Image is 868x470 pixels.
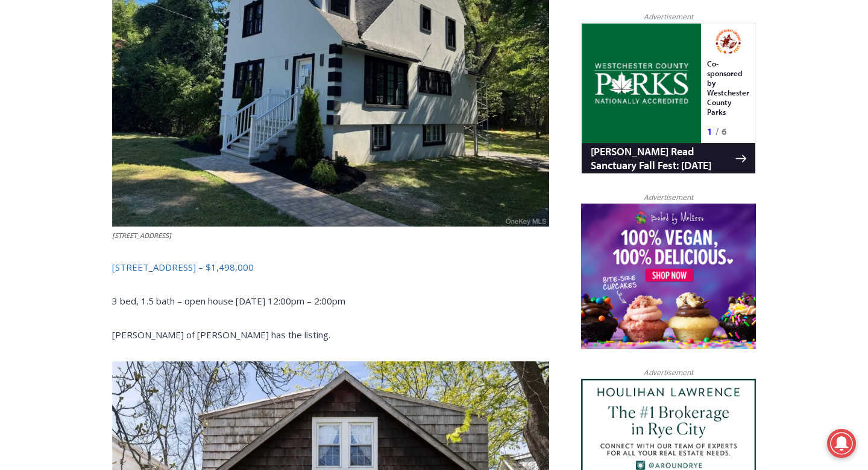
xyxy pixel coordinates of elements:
div: 6 [140,102,146,114]
a: [PERSON_NAME] Read Sanctuary Fall Fest: [DATE] [1,120,174,150]
h4: [PERSON_NAME] Read Sanctuary Fall Fest: [DATE] [10,121,154,149]
span: Advertisement [632,192,705,203]
span: Intern @ [DOMAIN_NAME] [315,120,559,147]
p: [PERSON_NAME] of [PERSON_NAME] has the listing. [112,327,549,342]
div: / [134,102,137,114]
div: Located at [STREET_ADDRESS][PERSON_NAME] [124,76,171,144]
div: Co-sponsored by Westchester County Parks [126,36,168,99]
div: "I learned about the history of a place I’d honestly never considered even as a resident of [GEOG... [304,1,570,117]
img: Baked by Melissa [581,204,756,350]
span: Advertisement [632,11,705,22]
a: Open Tues. - Sun. [PHONE_NUMBER] [1,121,121,150]
a: Intern @ [DOMAIN_NAME] [290,117,584,150]
p: 3 bed, 1.5 bath – open house [DATE] 12:00pm – 2:00pm [112,294,549,308]
span: Open Tues. - Sun. [PHONE_NUMBER] [4,124,118,170]
figcaption: [STREET_ADDRESS] [112,230,549,241]
div: 1 [126,102,131,114]
img: s_800_29ca6ca9-f6cc-433c-a631-14f6620ca39b.jpeg [1,1,120,120]
span: Advertisement [632,367,705,378]
a: [STREET_ADDRESS] – $1,498,000 [112,261,254,273]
